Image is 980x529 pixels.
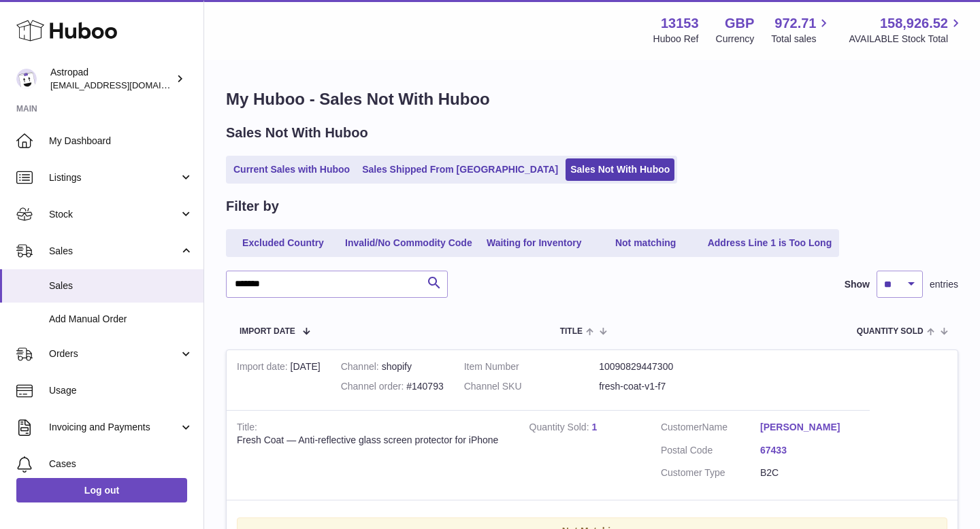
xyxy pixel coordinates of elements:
a: 1 [591,422,597,432]
span: AVAILABLE Stock Total [849,33,964,46]
span: Sales [49,279,193,292]
strong: Import date [237,361,291,375]
dt: Channel SKU [464,380,600,393]
dt: Name [661,421,760,437]
span: Sales [49,245,179,258]
h2: Sales Not With Huboo [226,124,368,142]
a: Log out [16,478,187,502]
div: Currency [716,33,755,46]
h1: My Huboo - Sales Not With Huboo [226,88,958,110]
strong: 13153 [661,14,699,33]
dt: Customer Type [661,466,760,479]
img: matt@astropad.com [16,69,37,89]
span: Stock [49,208,179,221]
span: Cases [49,458,193,471]
strong: Title [237,422,257,436]
a: Excluded Country [229,232,338,254]
div: Huboo Ref [653,33,699,46]
a: Address Line 1 is Too Long [703,232,837,254]
span: Total sales [771,33,832,46]
strong: GBP [725,14,754,33]
a: Current Sales with Huboo [229,158,355,181]
a: Invalid/No Commodity Code [340,232,477,254]
div: Astropad [50,66,173,92]
span: entries [930,278,958,291]
strong: Channel order [341,381,407,395]
span: Orders [49,347,179,360]
a: Not matching [591,232,700,254]
a: 158,926.52 AVAILABLE Stock Total [849,14,964,46]
span: Invoicing and Payments [49,421,179,434]
span: Listings [49,171,179,184]
div: #140793 [341,380,444,393]
dd: B2C [760,466,860,479]
span: Customer [661,422,702,432]
span: Usage [49,384,193,397]
span: My Dashboard [49,135,193,148]
div: shopify [341,360,444,373]
a: Waiting for Inventory [480,232,589,254]
td: [DATE] [227,350,331,410]
dt: Postal Code [661,444,760,460]
a: [PERSON_NAME] [760,421,860,434]
a: 972.71 Total sales [771,14,832,46]
label: Show [845,278,870,291]
span: [EMAIL_ADDRESS][DOMAIN_NAME] [50,80,200,90]
strong: Channel [341,361,382,375]
span: 158,926.52 [880,14,948,33]
div: Fresh Coat — Anti-reflective glass screen protector for iPhone [237,434,509,447]
h2: Filter by [226,197,279,216]
strong: Quantity Sold [529,422,592,436]
span: Quantity Sold [857,327,924,336]
span: 972.71 [774,14,816,33]
a: 67433 [760,444,860,457]
a: Sales Not With Huboo [566,158,674,181]
dd: 10090829447300 [599,360,734,373]
dd: fresh-coat-v1-f7 [599,380,734,393]
span: Import date [240,327,295,336]
a: Sales Shipped From [GEOGRAPHIC_DATA] [357,158,563,181]
dt: Item Number [464,360,600,373]
span: Title [560,327,583,336]
span: Add Manual Order [49,313,193,326]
